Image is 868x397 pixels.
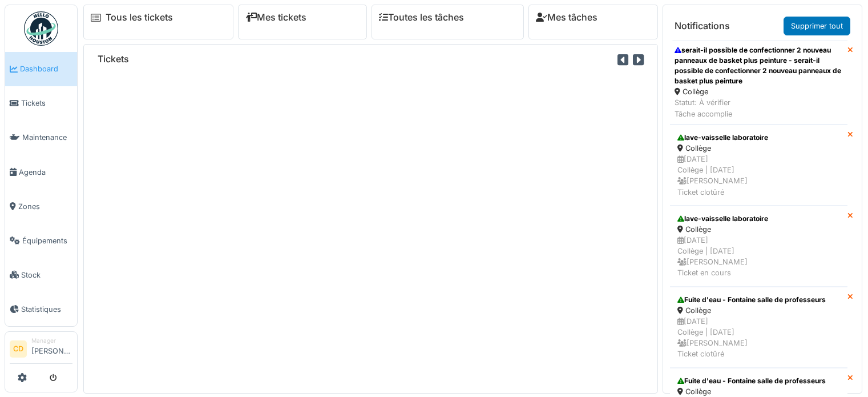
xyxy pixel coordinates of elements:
a: Équipements [5,223,77,258]
a: Mes tickets [245,12,306,23]
li: CD [10,340,27,358]
span: Statistiques [21,304,72,315]
div: serait-il possible de confectionner 2 nouveau panneaux de basket plus peinture - serait-il possib... [675,45,843,86]
li: [PERSON_NAME] [31,336,72,361]
a: Tous les tickets [106,12,173,23]
span: Maintenance [22,132,72,143]
span: Agenda [19,167,72,178]
div: Fuite d'eau - Fontaine salle de professeurs [677,295,840,305]
img: Badge_color-CXgf-gQk.svg [24,11,58,46]
span: Dashboard [20,63,72,74]
div: Collège [677,305,840,316]
div: Collège [677,143,840,154]
a: Statistiques [5,292,77,326]
div: lave-vaisselle laboratoire [677,133,840,143]
a: CD Manager[PERSON_NAME] [10,336,72,364]
div: Collège [675,86,843,97]
a: lave-vaisselle laboratoire Collège [DATE]Collège | [DATE] [PERSON_NAME]Ticket clotûré [670,125,847,206]
h6: Tickets [98,54,129,65]
h6: Notifications [675,21,730,31]
a: Fuite d'eau - Fontaine salle de professeurs Collège [DATE]Collège | [DATE] [PERSON_NAME]Ticket cl... [670,287,847,368]
a: Mes tâches [536,12,597,23]
div: Collège [677,224,840,235]
a: Toutes les tâches [379,12,464,23]
div: [DATE] Collège | [DATE] [PERSON_NAME] Ticket en cours [677,235,840,279]
a: Dashboard [5,52,77,86]
span: Zones [18,201,72,212]
div: lave-vaisselle laboratoire [677,214,840,224]
div: Collège [677,386,840,397]
span: Stock [21,270,72,280]
a: Zones [5,189,77,223]
div: [DATE] Collège | [DATE] [PERSON_NAME] Ticket clotûré [677,316,840,360]
div: Fuite d'eau - Fontaine salle de professeurs [677,376,840,386]
a: Supprimer tout [784,17,850,35]
span: Équipements [22,235,72,246]
div: Statut: À vérifier Tâche accomplie [675,97,843,119]
a: lave-vaisselle laboratoire Collège [DATE]Collège | [DATE] [PERSON_NAME]Ticket en cours [670,206,847,287]
a: Tickets [5,86,77,121]
div: [DATE] Collège | [DATE] [PERSON_NAME] Ticket clotûré [677,154,840,198]
a: Agenda [5,155,77,189]
a: serait-il possible de confectionner 2 nouveau panneaux de basket plus peinture - serait-il possib... [670,40,847,125]
span: Tickets [21,98,72,109]
div: Manager [31,336,72,345]
a: Stock [5,258,77,292]
a: Maintenance [5,121,77,155]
